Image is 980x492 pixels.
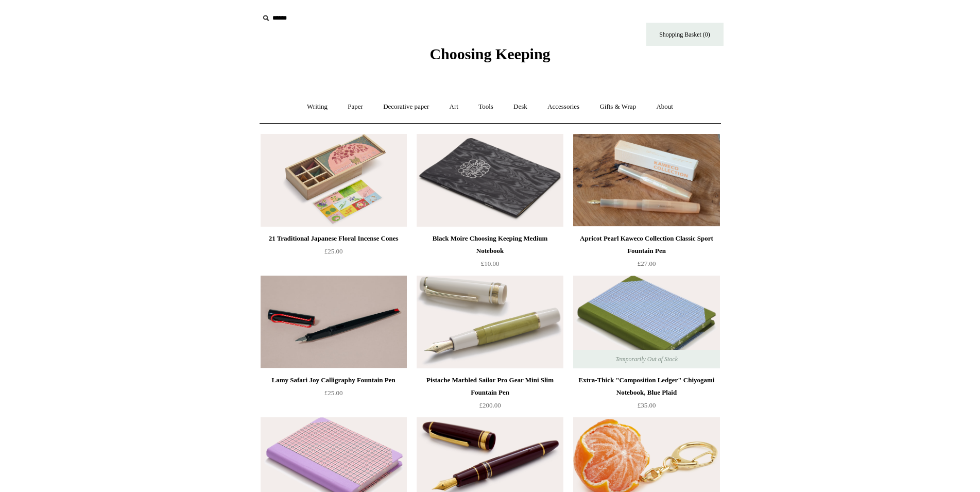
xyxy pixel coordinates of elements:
[429,54,550,61] a: Choosing Keeping
[605,350,688,368] span: Temporarily Out of Stock
[590,93,645,121] a: Gifts & Wrap
[573,374,719,416] a: Extra-Thick "Composition Ledger" Chiyogami Notebook, Blue Plaid £35.00
[573,134,719,227] a: Apricot Pearl Kaweco Collection Classic Sport Fountain Pen Apricot Pearl Kaweco Collection Classi...
[261,134,407,227] a: 21 Traditional Japanese Floral Incense Cones 21 Traditional Japanese Floral Incense Cones
[573,134,719,227] img: Apricot Pearl Kaweco Collection Classic Sport Fountain Pen
[576,232,717,257] div: Apricot Pearl Kaweco Collection Classic Sport Fountain Pen
[573,232,719,275] a: Apricot Pearl Kaweco Collection Classic Sport Fountain Pen £27.00
[261,232,407,275] a: 21 Traditional Japanese Floral Incense Cones £25.00
[419,232,560,257] div: Black Moire Choosing Keeping Medium Notebook
[469,93,503,121] a: Tools
[298,93,337,121] a: Writing
[419,374,560,399] div: Pistache Marbled Sailor Pro Gear Mini Slim Fountain Pen
[440,93,468,121] a: Art
[638,401,656,409] span: £35.00
[324,247,343,255] span: £25.00
[638,260,656,267] span: £27.00
[646,23,724,46] a: Shopping Basket (0)
[263,374,404,386] div: Lamy Safari Joy Calligraphy Fountain Pen
[417,374,563,416] a: Pistache Marbled Sailor Pro Gear Mini Slim Fountain Pen £200.00
[324,389,343,397] span: £25.00
[417,134,563,227] img: Black Moire Choosing Keeping Medium Notebook
[261,276,407,368] a: Lamy Safari Joy Calligraphy Fountain Pen Lamy Safari Joy Calligraphy Fountain Pen
[417,134,563,227] a: Black Moire Choosing Keeping Medium Notebook Black Moire Choosing Keeping Medium Notebook
[647,93,682,121] a: About
[573,276,719,368] img: Extra-Thick "Composition Ledger" Chiyogami Notebook, Blue Plaid
[573,276,719,368] a: Extra-Thick "Composition Ledger" Chiyogami Notebook, Blue Plaid Extra-Thick "Composition Ledger" ...
[481,260,500,267] span: £10.00
[374,93,438,121] a: Decorative paper
[261,374,407,416] a: Lamy Safari Joy Calligraphy Fountain Pen £25.00
[479,401,501,409] span: £200.00
[263,232,404,245] div: 21 Traditional Japanese Floral Incense Cones
[504,93,537,121] a: Desk
[417,232,563,275] a: Black Moire Choosing Keeping Medium Notebook £10.00
[261,134,407,227] img: 21 Traditional Japanese Floral Incense Cones
[417,276,563,368] img: Pistache Marbled Sailor Pro Gear Mini Slim Fountain Pen
[338,93,372,121] a: Paper
[417,276,563,368] a: Pistache Marbled Sailor Pro Gear Mini Slim Fountain Pen Pistache Marbled Sailor Pro Gear Mini Sli...
[429,45,550,62] span: Choosing Keeping
[576,374,717,399] div: Extra-Thick "Composition Ledger" Chiyogami Notebook, Blue Plaid
[261,276,407,368] img: Lamy Safari Joy Calligraphy Fountain Pen
[538,93,589,121] a: Accessories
